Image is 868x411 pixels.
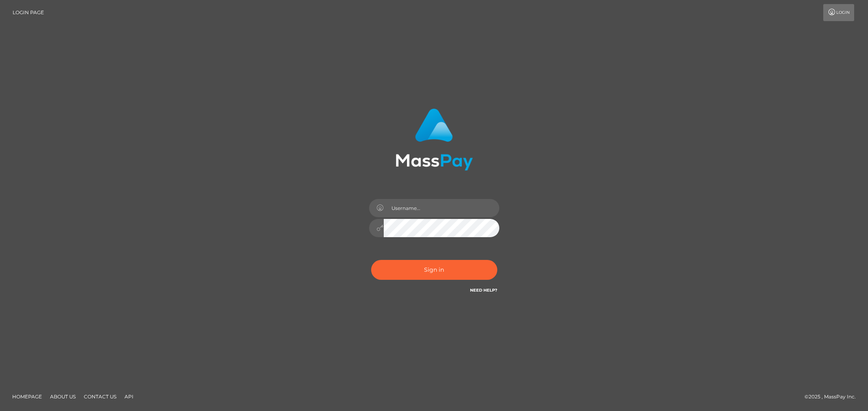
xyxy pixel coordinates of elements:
img: MassPay Login [396,108,473,171]
a: Contact Us [81,390,120,403]
a: About Us [47,390,79,403]
a: Login [823,4,854,21]
input: Username... [384,199,499,217]
a: Homepage [9,390,45,403]
a: Login Page [13,4,44,21]
a: API [121,390,137,403]
button: Sign in [371,260,497,280]
a: Need Help? [470,288,497,293]
div: © 2025 , MassPay Inc. [805,392,862,401]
